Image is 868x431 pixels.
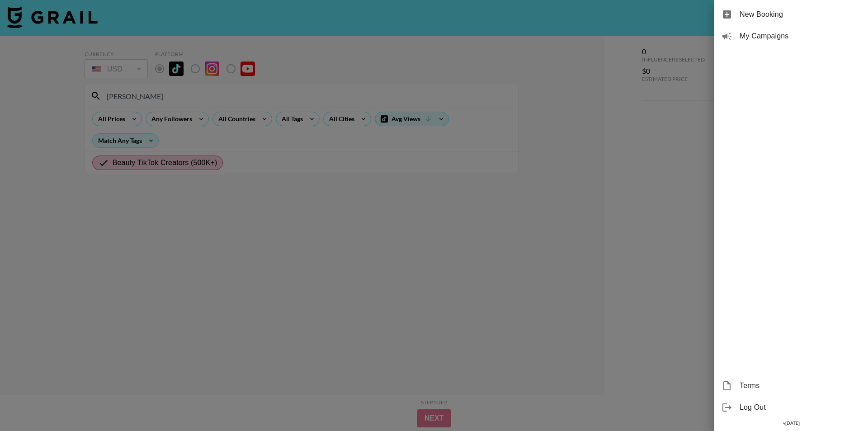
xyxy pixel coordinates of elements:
[714,25,868,47] div: My Campaigns
[740,31,861,42] span: My Campaigns
[714,418,868,428] div: v [DATE]
[714,375,868,397] div: Terms
[740,402,861,413] span: Log Out
[740,380,861,391] span: Terms
[714,4,868,25] div: New Booking
[714,397,868,418] div: Log Out
[740,9,861,20] span: New Booking
[823,386,857,420] iframe: Drift Widget Chat Controller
